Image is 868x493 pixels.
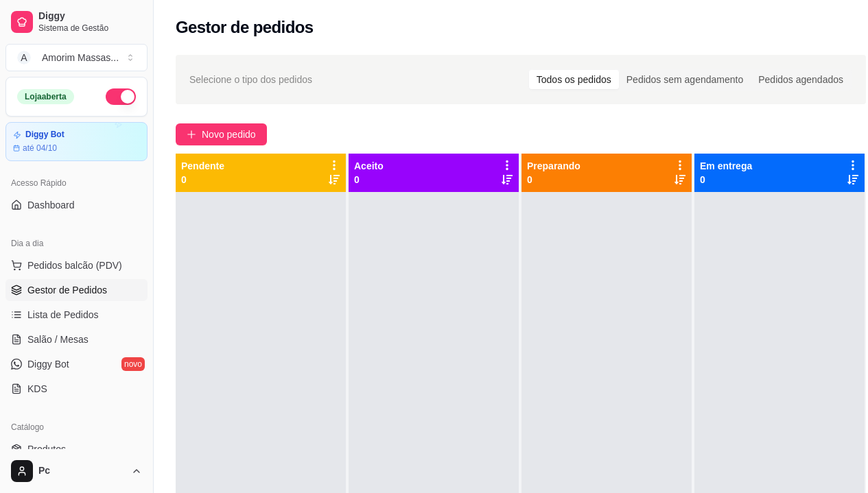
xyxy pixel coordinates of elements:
p: Em entrega [700,159,752,173]
article: até 04/10 [23,143,57,154]
a: Diggy Botaté 04/10 [5,122,148,161]
span: A [17,51,31,64]
p: Pendente [181,159,224,173]
a: Produtos [5,438,148,460]
span: KDS [27,382,47,396]
a: Lista de Pedidos [5,304,148,326]
a: Dashboard [5,194,148,216]
span: Pedidos balcão (PDV) [27,258,122,272]
div: Todos os pedidos [529,70,619,89]
div: Catálogo [5,416,148,438]
span: Novo pedido [202,127,256,142]
p: 0 [354,173,384,187]
a: Gestor de Pedidos [5,279,148,301]
span: Gestor de Pedidos [27,283,107,297]
span: Selecione o tipo dos pedidos [189,72,312,87]
span: Dashboard [27,198,75,212]
span: Sistema de Gestão [38,23,142,34]
span: Produtos [27,442,66,456]
article: Diggy Bot [25,130,64,140]
div: Pedidos agendados [751,70,851,89]
div: Pedidos sem agendamento [619,70,751,89]
h2: Gestor de pedidos [176,16,314,38]
p: Preparando [527,159,580,173]
button: Pc [5,455,148,488]
div: Dia a dia [5,232,148,254]
div: Amorim Massas ... [42,51,119,64]
a: DiggySistema de Gestão [5,5,148,38]
div: Loja aberta [17,89,74,104]
span: plus [187,130,196,139]
span: Diggy [38,10,142,23]
p: 0 [527,173,580,187]
p: 0 [700,173,752,187]
div: Acesso Rápido [5,172,148,194]
button: Alterar Status [106,88,136,105]
span: Lista de Pedidos [27,308,99,322]
button: Novo pedido [176,123,267,145]
a: KDS [5,378,148,400]
a: Diggy Botnovo [5,353,148,375]
span: Salão / Mesas [27,333,89,346]
p: Aceito [354,159,384,173]
span: Diggy Bot [27,357,69,371]
p: 0 [181,173,224,187]
button: Pedidos balcão (PDV) [5,254,148,276]
span: Pc [38,465,126,477]
a: Salão / Mesas [5,328,148,350]
button: Select a team [5,44,148,71]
